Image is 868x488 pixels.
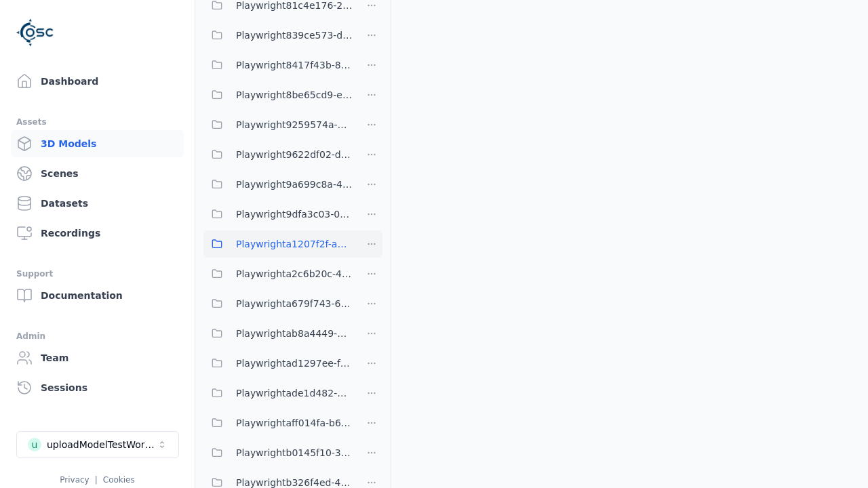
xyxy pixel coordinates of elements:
[11,374,184,401] a: Sessions
[203,201,353,228] button: Playwright9dfa3c03-00a9-4ca2-9f4b-f0b1cd927ec8
[203,350,353,377] button: Playwrightad1297ee-f947-4018-9655-e35ce08a90c6
[11,130,184,157] a: 3D Models
[236,355,353,371] span: Playwrightad1297ee-f947-4018-9655-e35ce08a90c6
[236,445,353,461] span: Playwrightb0145f10-3271-4988-8f00-c1dd5f4788d5
[236,266,353,282] span: Playwrighta2c6b20c-4082-457a-8ce2-e67bea54a195
[236,236,353,252] span: Playwrighta1207f2f-adba-4c99-8307-6e8dd86e1ccc
[203,439,353,466] button: Playwrightb0145f10-3271-4988-8f00-c1dd5f4788d5
[236,325,353,342] span: Playwrightab8a4449-7411-4676-abc4-bf606a65551b
[236,57,353,73] span: Playwright8417f43b-853f-4e20-9f9f-010cb03ea624
[11,160,184,187] a: Scenes
[203,111,353,138] button: Playwright9259574a-99d8-4589-8e4f-773eb3ccbbb2
[203,380,353,407] button: Playwrightade1d482-1209-4f8b-b1f3-dc7791b5a12d
[203,22,353,49] button: Playwright839ce573-d2a5-4654-9e0c-c41d96560152
[103,475,135,485] a: Cookies
[11,282,184,309] a: Documentation
[203,230,353,258] button: Playwrighta1207f2f-adba-4c99-8307-6e8dd86e1ccc
[236,146,353,163] span: Playwright9622df02-d759-46d8-a167-7fc37edfdc73
[11,190,184,217] a: Datasets
[236,27,353,43] span: Playwright839ce573-d2a5-4654-9e0c-c41d96560152
[236,117,353,133] span: Playwright9259574a-99d8-4589-8e4f-773eb3ccbbb2
[28,438,41,451] div: u
[203,320,353,347] button: Playwrightab8a4449-7411-4676-abc4-bf606a65551b
[203,290,353,317] button: Playwrighta679f743-6502-4593-9ef9-45d94dfc9c2e
[203,141,353,168] button: Playwright9622df02-d759-46d8-a167-7fc37edfdc73
[236,176,353,192] span: Playwright9a699c8a-4c86-48ad-94b7-1ee1e993b650
[16,114,178,130] div: Assets
[203,171,353,198] button: Playwright9a699c8a-4c86-48ad-94b7-1ee1e993b650
[236,87,353,103] span: Playwright8be65cd9-e370-4102-acea-49ab535e838e
[203,52,353,79] button: Playwright8417f43b-853f-4e20-9f9f-010cb03ea624
[203,409,353,436] button: Playwrightaff014fa-b6a7-4f9d-bf9e-a6dca7de5780
[11,344,184,371] a: Team
[16,14,54,52] img: Logo
[236,206,353,222] span: Playwright9dfa3c03-00a9-4ca2-9f4b-f0b1cd927ec8
[16,266,178,282] div: Support
[16,431,179,458] button: Select a workspace
[203,81,353,108] button: Playwright8be65cd9-e370-4102-acea-49ab535e838e
[11,68,184,95] a: Dashboard
[203,260,353,287] button: Playwrighta2c6b20c-4082-457a-8ce2-e67bea54a195
[60,475,89,485] a: Privacy
[236,415,353,431] span: Playwrightaff014fa-b6a7-4f9d-bf9e-a6dca7de5780
[236,296,353,312] span: Playwrighta679f743-6502-4593-9ef9-45d94dfc9c2e
[236,385,353,401] span: Playwrightade1d482-1209-4f8b-b1f3-dc7791b5a12d
[47,438,157,451] div: uploadModelTestWorkspace
[11,220,184,247] a: Recordings
[16,328,178,344] div: Admin
[95,475,98,485] span: |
